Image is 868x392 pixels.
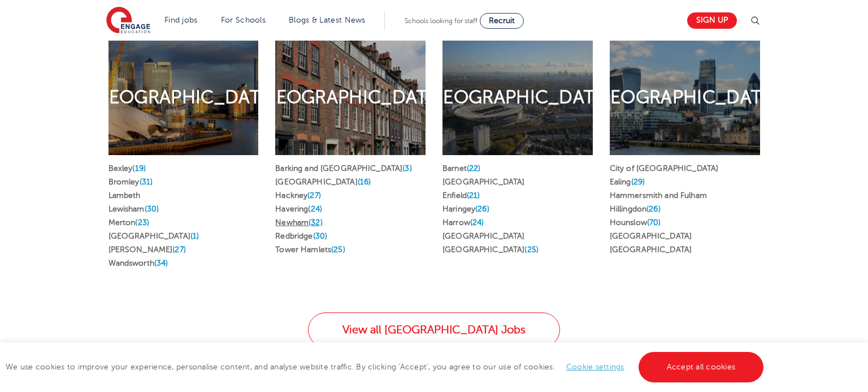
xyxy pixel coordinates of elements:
[402,164,411,173] span: (3)
[639,352,764,382] a: Accept all cookies
[221,16,266,24] a: For Schools
[257,86,444,109] h2: [GEOGRAPHIC_DATA]
[309,218,323,227] span: (32)
[308,312,560,347] a: View all [GEOGRAPHIC_DATA] Jobs
[646,205,661,213] span: (26)
[154,259,168,267] span: (34)
[610,232,692,240] a: [GEOGRAPHIC_DATA]
[108,259,168,267] a: Wandsworth(34)
[135,218,149,227] span: (23)
[442,178,524,186] a: [GEOGRAPHIC_DATA]
[6,363,766,371] span: We use cookies to improve your experience, personalise content, and analyse website traffic. By c...
[405,17,478,25] span: Schools looking for staff
[566,363,624,371] a: Cookie settings
[313,232,328,240] span: (30)
[90,86,276,109] h2: [GEOGRAPHIC_DATA]
[108,164,146,173] a: Bexley(19)
[470,218,484,227] span: (24)
[610,205,661,213] a: Hillingdon(26)
[424,86,611,109] h2: [GEOGRAPHIC_DATA]
[358,178,371,186] span: (16)
[442,218,484,227] a: Harrow(24)
[145,205,159,213] span: (30)
[108,245,186,254] a: [PERSON_NAME](27)
[172,245,186,254] span: (27)
[275,191,321,200] a: Hackney(27)
[108,218,149,227] a: Merton(23)
[591,86,778,109] h2: [GEOGRAPHIC_DATA]
[610,164,719,173] a: City of [GEOGRAPHIC_DATA]
[108,205,159,213] a: Lewisham(30)
[307,191,321,200] span: (27)
[289,16,366,24] a: Blogs & Latest News
[275,218,322,227] a: Newham(32)
[647,218,661,227] span: (70)
[610,178,645,186] a: Ealing(29)
[275,205,322,213] a: Havering(24)
[442,245,539,254] a: [GEOGRAPHIC_DATA](25)
[467,164,481,173] span: (22)
[275,232,327,240] a: Redbridge(30)
[475,205,489,213] span: (26)
[164,16,198,24] a: Find jobs
[308,205,322,213] span: (24)
[132,164,146,173] span: (19)
[442,164,480,173] a: Barnet(22)
[442,205,489,213] a: Haringey(26)
[631,178,645,186] span: (29)
[524,245,539,254] span: (25)
[610,245,692,254] a: [GEOGRAPHIC_DATA]
[106,7,150,35] img: Engage Education
[442,191,480,200] a: Enfield(21)
[275,245,345,254] a: Tower Hamlets(25)
[480,13,524,29] a: Recruit
[275,164,412,173] a: Barking and [GEOGRAPHIC_DATA](3)
[140,178,153,186] span: (31)
[489,16,515,25] span: Recruit
[610,218,661,227] a: Hounslow(70)
[467,191,480,200] span: (21)
[190,232,199,240] span: (1)
[610,191,707,200] a: Hammersmith and Fulham
[331,245,345,254] span: (25)
[108,178,153,186] a: Bromley(31)
[108,191,141,200] a: Lambeth
[687,12,737,29] a: Sign up
[442,232,524,240] a: [GEOGRAPHIC_DATA]
[108,232,199,240] a: [GEOGRAPHIC_DATA](1)
[275,178,371,186] a: [GEOGRAPHIC_DATA](16)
